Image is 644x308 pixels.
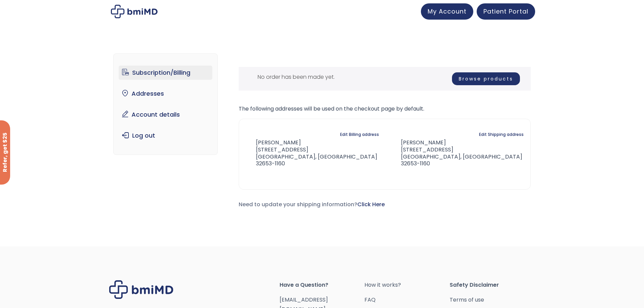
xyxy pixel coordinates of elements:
[111,5,158,18] img: My account
[246,139,379,167] address: [PERSON_NAME] [STREET_ADDRESS] [GEOGRAPHIC_DATA], [GEOGRAPHIC_DATA] 32653-1160
[452,72,520,85] a: Browse products
[428,7,467,16] span: My Account
[119,66,212,80] a: Subscription/Billing
[119,87,212,101] a: Addresses
[479,130,524,139] a: Edit Shipping address
[357,200,385,208] a: Click Here
[364,295,450,305] a: FAQ
[113,53,218,155] nav: Account pages
[364,280,450,290] a: How it works?
[421,3,473,20] a: My Account
[119,108,212,122] a: Account details
[450,295,535,305] a: Terms of use
[483,7,528,16] span: Patient Portal
[477,3,535,20] a: Patient Portal
[119,128,212,143] a: Log out
[239,200,385,208] span: Need to update your shipping information?
[450,280,535,290] span: Safety Disclaimer
[340,130,379,139] a: Edit Billing address
[239,67,531,91] div: No order has been made yet.
[109,280,173,299] img: Brand Logo
[280,280,365,290] span: Have a Question?
[239,104,531,114] p: The following addresses will be used on the checkout page by default.
[390,139,524,167] address: [PERSON_NAME] [STREET_ADDRESS] [GEOGRAPHIC_DATA], [GEOGRAPHIC_DATA] 32653-1160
